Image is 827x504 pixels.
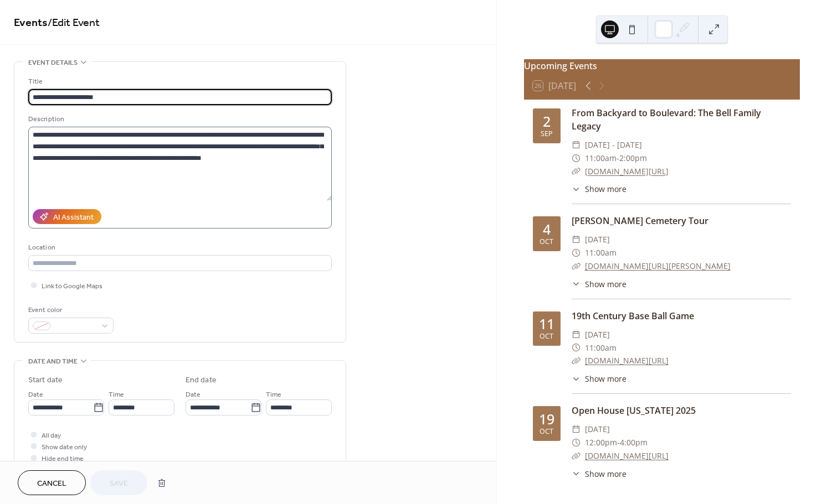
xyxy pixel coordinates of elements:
div: ​ [572,138,581,152]
span: Hide end time [42,453,84,465]
span: [DATE] - [DATE] [585,138,642,152]
div: ​ [572,468,581,480]
span: 11:00am [585,341,617,355]
div: Oct [540,333,553,340]
button: AI Assistant [33,209,101,224]
span: [DATE] [585,328,610,341]
a: [PERSON_NAME] Cemetery Tour [572,215,708,227]
span: - [617,152,619,165]
span: All day [42,430,61,441]
div: Upcoming Events [524,59,800,72]
div: Event color [28,304,111,316]
button: ​Show more [572,468,626,480]
a: [DOMAIN_NAME][URL] [585,355,669,366]
span: [DATE] [585,233,610,246]
span: Cancel [37,478,66,490]
div: Location [28,242,330,253]
button: ​Show more [572,373,626,385]
span: Date and time [28,356,78,367]
a: [DOMAIN_NAME][URL] [585,166,669,176]
span: Show more [585,373,626,385]
span: 11:00am [585,152,617,165]
a: Events [14,12,48,34]
div: Sep [541,131,553,138]
div: AI Assistant [53,212,94,224]
div: ​ [572,259,581,273]
span: Event details [28,57,78,69]
div: ​ [572,436,581,449]
div: ​ [572,152,581,165]
div: ​ [572,183,581,195]
a: From Backyard to Boulevard: The Bell Family Legacy [572,107,761,132]
div: 2 [543,115,551,128]
button: ​Show more [572,183,626,195]
div: ​ [572,246,581,259]
span: Show more [585,468,626,480]
span: Date [186,389,201,401]
div: ​ [572,341,581,355]
span: / Edit Event [48,12,100,34]
span: Link to Google Maps [42,280,102,292]
button: ​Show more [572,278,626,290]
span: Show date only [42,441,87,453]
span: Time [266,389,281,401]
span: 2:00pm [619,152,647,165]
span: Show more [585,278,626,290]
div: ​ [572,354,581,367]
span: Show more [585,183,626,195]
span: [DATE] [585,423,610,436]
div: ​ [572,373,581,385]
div: ​ [572,165,581,178]
div: End date [186,375,217,386]
a: [DOMAIN_NAME][URL] [585,450,669,461]
div: ​ [572,278,581,290]
div: ​ [572,233,581,246]
div: 11 [539,317,554,331]
a: [DOMAIN_NAME][URL][PERSON_NAME] [585,261,731,271]
span: 4:00pm [620,436,648,449]
div: ​ [572,423,581,436]
span: Date [28,389,43,401]
a: 19th Century Base Ball Game [572,310,694,322]
div: ​ [572,449,581,463]
button: Cancel [18,470,86,495]
span: - [617,436,620,449]
span: 11:00am [585,246,617,259]
div: Oct [540,428,553,435]
div: Start date [28,375,63,386]
div: Description [28,113,330,125]
span: Time [109,389,124,401]
div: ​ [572,328,581,341]
div: 4 [543,222,551,236]
span: 12:00pm [585,436,617,449]
div: 19 [539,412,554,426]
a: Open House [US_STATE] 2025 [572,404,696,417]
div: Oct [540,238,553,246]
div: Title [28,76,330,87]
